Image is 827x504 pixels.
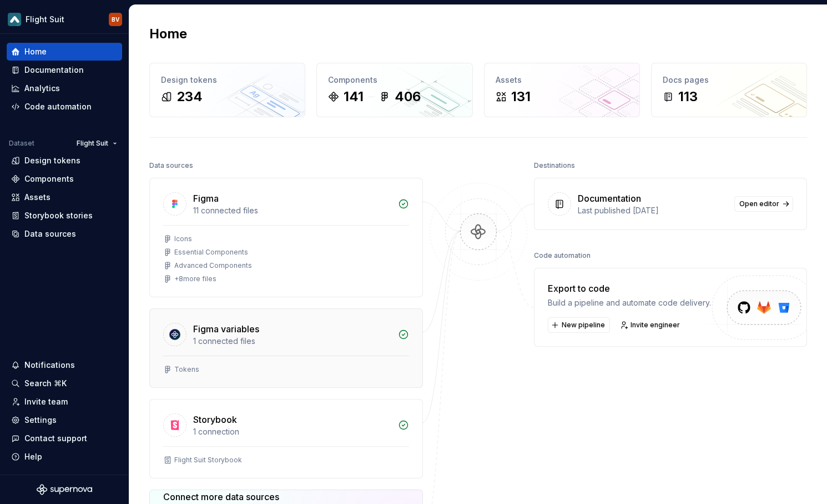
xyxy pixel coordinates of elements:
[548,317,610,333] button: New pipeline
[174,275,216,283] div: + 8 more files
[578,192,641,205] div: Documentation
[739,199,779,208] span: Open editor
[631,321,680,330] span: Invite engineer
[193,192,219,205] div: Figma
[24,415,57,426] div: Settings
[7,170,122,188] a: Components
[37,484,92,495] svg: Supernova Logo
[7,43,122,61] a: Home
[24,46,47,57] div: Home
[734,196,793,212] a: Open editor
[7,448,122,466] button: Help
[112,15,119,24] div: BV
[562,321,605,330] span: New pipeline
[163,490,319,503] div: Connect more data sources
[496,74,628,86] div: Assets
[7,393,122,411] a: Invite team
[678,88,698,106] div: 113
[26,14,64,25] div: Flight Suit
[177,88,203,106] div: 234
[663,74,795,86] div: Docs pages
[344,88,364,106] div: 141
[7,61,122,79] a: Documentation
[24,360,75,371] div: Notifications
[24,101,92,112] div: Code automation
[24,210,93,221] div: Storybook stories
[193,336,391,347] div: 1 connected files
[24,155,80,166] div: Design tokens
[548,282,711,295] div: Export to code
[7,152,122,169] a: Design tokens
[174,248,248,257] div: Essential Components
[174,261,252,270] div: Advanced Components
[24,433,87,444] div: Contact support
[193,322,259,336] div: Figma variables
[328,74,461,86] div: Components
[534,158,575,173] div: Destinations
[7,411,122,429] a: Settings
[617,317,685,333] a: Invite engineer
[174,234,192,243] div: Icons
[193,205,391,216] div: 11 connected files
[149,308,423,388] a: Figma variables1 connected filesTokens
[578,205,728,216] div: Last published [DATE]
[24,396,68,407] div: Invite team
[149,178,423,297] a: Figma11 connected filesIconsEssential ComponentsAdvanced Components+8more files
[9,139,34,148] div: Dataset
[24,451,42,462] div: Help
[7,79,122,97] a: Analytics
[72,136,122,151] button: Flight Suit
[7,207,122,224] a: Storybook stories
[7,188,122,206] a: Assets
[149,25,187,43] h2: Home
[548,297,711,308] div: Build a pipeline and automate code delivery.
[77,139,108,148] span: Flight Suit
[395,88,421,106] div: 406
[7,225,122,243] a: Data sources
[7,430,122,447] button: Contact support
[7,356,122,374] button: Notifications
[7,98,122,116] a: Code automation
[149,399,423,478] a: Storybook1 connectionFlight Suit Storybook
[24,192,51,203] div: Assets
[8,13,21,26] img: ae17a8fc-ed36-44fb-9b50-585d1c09ec6e.png
[24,228,76,239] div: Data sources
[174,365,199,374] div: Tokens
[316,63,472,117] a: Components141406
[161,74,294,86] div: Design tokens
[2,7,127,31] button: Flight SuitBV
[149,63,305,117] a: Design tokens234
[511,88,531,106] div: 131
[534,248,591,263] div: Code automation
[174,456,242,465] div: Flight Suit Storybook
[484,63,640,117] a: Assets131
[149,158,193,173] div: Data sources
[193,413,237,426] div: Storybook
[7,375,122,392] button: Search ⌘K
[193,426,391,437] div: 1 connection
[651,63,807,117] a: Docs pages113
[24,64,84,76] div: Documentation
[24,378,67,389] div: Search ⌘K
[24,83,60,94] div: Analytics
[24,173,74,184] div: Components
